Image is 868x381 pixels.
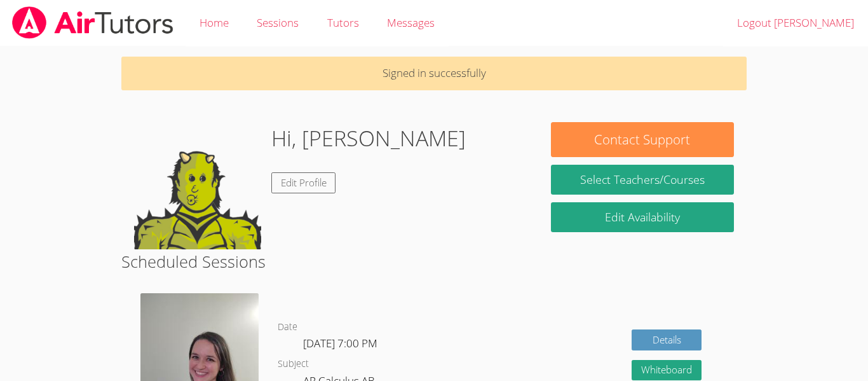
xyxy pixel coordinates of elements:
a: Select Teachers/Courses [551,165,734,195]
img: airtutors_banner-c4298cdbf04f3fff15de1276eac7730deb9818008684d7c2e4769d2f7ddbe033.png [11,6,175,39]
dt: Date [278,319,297,335]
a: Edit Availability [551,202,734,232]
a: Edit Profile [271,172,336,193]
h1: Hi, [PERSON_NAME] [271,122,466,155]
img: default.png [134,122,261,249]
dt: Subject [278,356,309,372]
button: Whiteboard [632,360,702,381]
a: Details [632,329,702,350]
span: Messages [387,15,435,30]
h2: Scheduled Sessions [121,249,747,274]
p: Signed in successfully [121,57,747,90]
button: Contact Support [551,122,734,157]
span: [DATE] 7:00 PM [303,336,377,350]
